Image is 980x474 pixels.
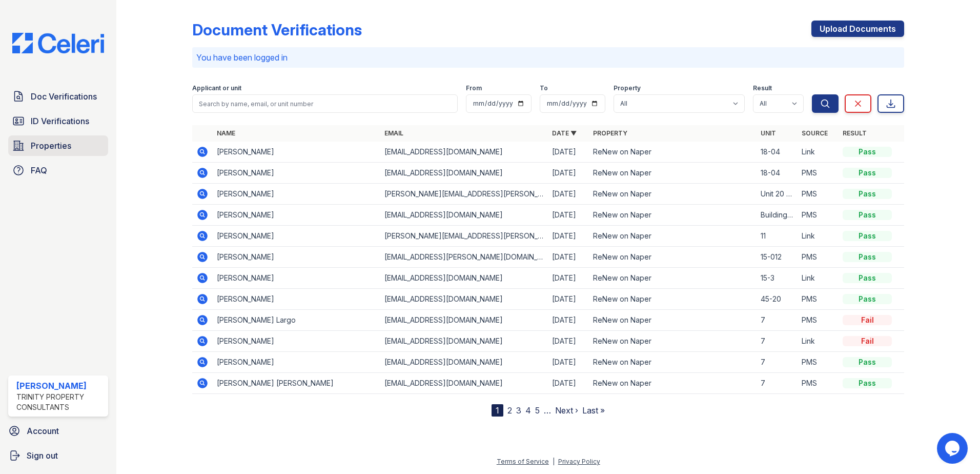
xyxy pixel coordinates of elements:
td: [EMAIL_ADDRESS][DOMAIN_NAME] [380,142,548,163]
td: ReNew on Naper [589,226,757,247]
td: [DATE] [548,268,589,289]
td: Link [798,268,839,289]
td: [PERSON_NAME][EMAIL_ADDRESS][PERSON_NAME][DOMAIN_NAME] [380,184,548,205]
a: Date ▼ [552,129,577,137]
td: [EMAIL_ADDRESS][DOMAIN_NAME] [380,310,548,331]
td: [DATE] [548,331,589,352]
a: Email [384,129,403,137]
a: Next › [555,405,578,416]
td: [PERSON_NAME] [213,352,380,373]
td: ReNew on Naper [589,268,757,289]
div: [PERSON_NAME] [16,380,104,392]
div: Pass [843,357,892,367]
a: Result [843,129,867,137]
span: Properties [31,140,71,152]
span: Doc Verifications [31,90,97,103]
span: ID Verifications [31,115,89,127]
label: Result [753,84,772,92]
td: PMS [798,184,839,205]
a: Sign out [4,445,112,466]
td: ReNew on Naper [589,373,757,394]
div: Fail [843,315,892,325]
a: Unit [761,129,776,137]
div: Pass [843,378,892,388]
a: Privacy Policy [558,458,600,465]
label: Applicant or unit [192,84,241,92]
a: FAQ [8,160,108,181]
a: Doc Verifications [8,86,108,107]
td: [DATE] [548,352,589,373]
td: 11 [757,226,798,247]
span: … [544,404,551,417]
img: CE_Logo_Blue-a8612792a0a2168367f1c8372b55b34899dd931a85d93a1a3d3e32e68fde9ad4.png [4,33,112,53]
label: To [540,84,548,92]
td: PMS [798,163,839,184]
td: ReNew on Naper [589,331,757,352]
div: Pass [843,210,892,220]
a: 3 [516,405,521,416]
td: PMS [798,373,839,394]
td: Unit 20 building 45 [757,184,798,205]
td: [DATE] [548,247,589,268]
div: Pass [843,294,892,304]
td: [DATE] [548,184,589,205]
div: Trinity Property Consultants [16,392,104,412]
div: Document Verifications [192,21,362,39]
td: 15-012 [757,247,798,268]
td: Link [798,142,839,163]
a: Source [802,129,828,137]
td: [PERSON_NAME] [213,142,380,163]
td: [DATE] [548,310,589,331]
td: [DATE] [548,205,589,226]
td: [PERSON_NAME] [213,163,380,184]
div: Pass [843,252,892,262]
td: [EMAIL_ADDRESS][PERSON_NAME][DOMAIN_NAME] [380,247,548,268]
div: | [553,458,555,465]
td: ReNew on Naper [589,205,757,226]
td: [DATE] [548,289,589,310]
td: 15-3 [757,268,798,289]
td: [DATE] [548,226,589,247]
td: [PERSON_NAME] [213,331,380,352]
span: Account [27,425,59,437]
td: Link [798,331,839,352]
a: 2 [507,405,512,416]
td: [PERSON_NAME][EMAIL_ADDRESS][PERSON_NAME][DOMAIN_NAME] [380,226,548,247]
td: [EMAIL_ADDRESS][DOMAIN_NAME] [380,331,548,352]
div: Pass [843,231,892,241]
div: Pass [843,189,892,199]
td: Link [798,226,839,247]
td: [DATE] [548,163,589,184]
td: 7 [757,331,798,352]
div: Fail [843,336,892,346]
a: 5 [535,405,540,416]
td: 7 [757,310,798,331]
td: PMS [798,352,839,373]
td: [EMAIL_ADDRESS][DOMAIN_NAME] [380,352,548,373]
td: [PERSON_NAME] [213,205,380,226]
td: [DATE] [548,142,589,163]
div: Pass [843,147,892,157]
td: [EMAIL_ADDRESS][DOMAIN_NAME] [380,289,548,310]
td: PMS [798,205,839,226]
a: Last » [582,405,605,416]
td: ReNew on Naper [589,142,757,163]
label: Property [614,84,641,92]
td: Building 18 unit 7 [757,205,798,226]
span: Sign out [27,449,58,462]
td: 18-04 [757,163,798,184]
td: ReNew on Naper [589,163,757,184]
td: [PERSON_NAME] [213,289,380,310]
td: [DATE] [548,373,589,394]
p: You have been logged in [196,51,900,64]
td: [PERSON_NAME] [213,184,380,205]
div: Pass [843,168,892,178]
div: 1 [492,404,503,417]
td: ReNew on Naper [589,184,757,205]
td: [EMAIL_ADDRESS][DOMAIN_NAME] [380,268,548,289]
td: [PERSON_NAME] [213,268,380,289]
td: 18-04 [757,142,798,163]
input: Search by name, email, or unit number [192,94,458,113]
td: [EMAIL_ADDRESS][DOMAIN_NAME] [380,205,548,226]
